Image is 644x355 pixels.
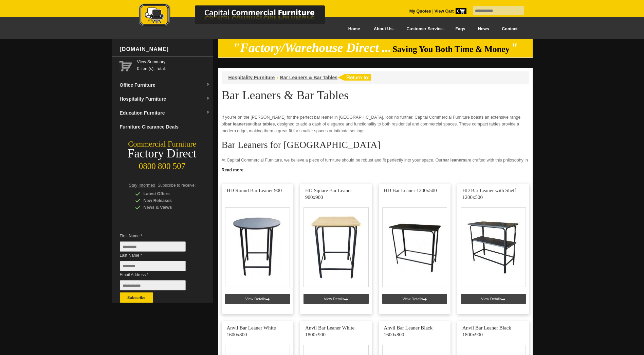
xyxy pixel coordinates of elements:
[511,41,518,55] em: "
[135,204,200,211] div: News & Views
[449,21,472,37] a: Faqs
[135,197,200,204] div: New Releases
[495,21,524,37] a: Contact
[472,21,495,37] a: News
[206,83,210,87] img: dropdown
[255,122,275,126] strong: bar tables
[456,8,466,14] span: 0
[366,21,399,37] a: About Us
[206,111,210,115] img: dropdown
[120,241,186,252] input: First Name *
[117,39,213,60] div: [DOMAIN_NAME]
[120,3,358,28] img: Capital Commercial Furniture Logo
[117,92,213,106] a: Hospitality Furnituredropdown
[120,233,196,239] span: First Name *
[276,74,278,81] li: ›
[137,58,210,71] span: 0 item(s), Total:
[280,75,337,80] a: Bar Leaners & Bar Tables
[206,97,210,101] img: dropdown
[120,252,196,259] span: Last Name *
[112,139,213,149] div: Commercial Furniture
[120,261,186,271] input: Last Name *
[337,74,371,81] img: return to
[399,21,449,37] a: Customer Service
[222,140,529,150] h2: Bar Leaners for [GEOGRAPHIC_DATA]
[222,157,529,184] p: At Capital Commercial Furniture, we believe a piece of furniture should be robust and fit perfect...
[135,190,200,197] div: Latest Offers
[435,9,466,14] strong: View Cart
[120,3,358,30] a: Capital Commercial Furniture Logo
[433,9,466,14] a: View Cart0
[225,122,248,126] strong: bar leaners
[409,9,431,14] a: My Quotes
[117,106,213,120] a: Education Furnituredropdown
[228,75,275,80] a: Hospitality Furniture
[233,41,391,55] em: "Factory/Warehouse Direct ...
[120,292,153,303] button: Subscribe
[117,120,213,134] a: Furniture Clearance Deals
[129,183,155,188] span: Stay Informed
[120,280,186,290] input: Email Address *
[112,149,213,158] div: Factory Direct
[120,271,196,278] span: Email Address *
[218,165,533,173] a: Click to read more
[392,45,510,54] span: Saving You Both Time & Money
[443,158,465,163] strong: bar leaners
[117,78,213,92] a: Office Furnituredropdown
[222,89,529,102] h1: Bar Leaners & Bar Tables
[137,58,210,65] a: View Summary
[112,158,213,171] div: 0800 800 507
[158,183,196,188] span: Subscribe to receive:
[222,114,529,134] p: If you're on the [PERSON_NAME] for the perfect bar leaner in [GEOGRAPHIC_DATA], look no further. ...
